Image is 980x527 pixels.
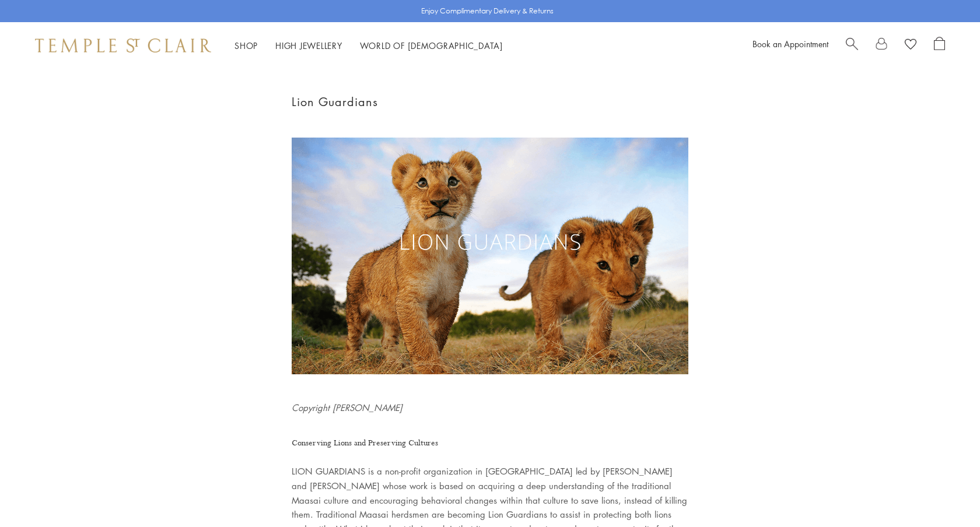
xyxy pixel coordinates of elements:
[35,38,211,52] img: Temple St. Clair
[752,38,828,50] a: Book an Appointment
[360,40,503,51] a: World of [DEMOGRAPHIC_DATA]World of [DEMOGRAPHIC_DATA]
[934,37,945,54] a: Open Shopping Bag
[421,5,554,17] p: Enjoy Complimentary Delivery & Returns
[275,40,342,51] a: High JewelleryHigh Jewellery
[292,92,688,111] h1: Lion Guardians
[235,40,258,51] a: ShopShop
[846,37,858,54] a: Search
[292,402,402,413] i: Copyright [PERSON_NAME]
[235,38,503,53] nav: Main navigation
[292,435,688,451] h4: Conserving Lions and Preserving Cultures
[905,37,916,54] a: View Wishlist
[292,138,688,374] img: tt7-banner.png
